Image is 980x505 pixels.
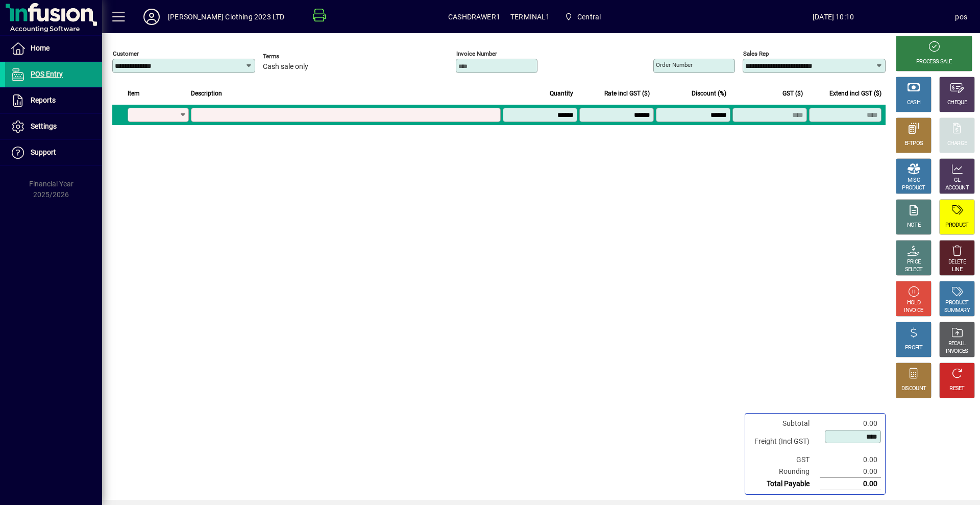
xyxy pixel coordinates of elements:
[829,88,881,99] span: Extend incl GST ($)
[949,385,965,393] div: RESET
[820,454,881,466] td: 0.00
[782,88,803,99] span: GST ($)
[749,466,820,478] td: Rounding
[5,36,102,61] a: Home
[510,9,550,25] span: TERMINAL1
[656,61,693,68] mat-label: Order number
[135,8,168,26] button: Profile
[905,344,922,352] div: PROFIT
[955,9,967,25] div: pos
[946,348,968,355] div: INVOICES
[820,418,881,429] td: 0.00
[907,222,920,229] div: NOTE
[952,266,962,274] div: LINE
[31,96,56,104] span: Reports
[749,478,820,490] td: Total Payable
[749,429,820,454] td: Freight (Incl GST)
[749,454,820,466] td: GST
[945,222,968,229] div: PRODUCT
[263,63,308,71] span: Cash sale only
[113,50,139,57] mat-label: Customer
[168,9,284,25] div: [PERSON_NAME] Clothing 2023 LTD
[263,53,324,60] span: Terms
[904,307,923,315] div: INVOICE
[31,44,50,52] span: Home
[907,99,920,107] div: CASH
[820,466,881,478] td: 0.00
[5,140,102,165] a: Support
[128,88,140,99] span: Item
[456,50,497,57] mat-label: Invoice number
[448,9,500,25] span: CASHDRAWER1
[902,184,925,192] div: PRODUCT
[577,9,601,25] span: Central
[948,340,966,348] div: RECALL
[31,122,57,130] span: Settings
[908,177,920,184] div: MISC
[692,88,726,99] span: Discount (%)
[31,70,63,78] span: POS Entry
[947,140,967,148] div: CHARGE
[954,177,961,184] div: GL
[191,88,222,99] span: Description
[31,148,56,156] span: Support
[948,258,966,266] div: DELETE
[904,140,923,148] div: EFTPOS
[550,88,573,99] span: Quantity
[604,88,650,99] span: Rate incl GST ($)
[5,88,102,113] a: Reports
[820,478,881,490] td: 0.00
[944,307,970,315] div: SUMMARY
[905,266,923,274] div: SELECT
[901,385,926,393] div: DISCOUNT
[945,184,969,192] div: ACCOUNT
[712,9,955,25] span: [DATE] 10:10
[907,299,920,307] div: HOLD
[947,99,967,107] div: CHEQUE
[749,418,820,429] td: Subtotal
[945,299,968,307] div: PRODUCT
[5,114,102,139] a: Settings
[743,50,769,57] mat-label: Sales rep
[560,8,605,26] span: Central
[907,258,921,266] div: PRICE
[916,58,952,66] div: PROCESS SALE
